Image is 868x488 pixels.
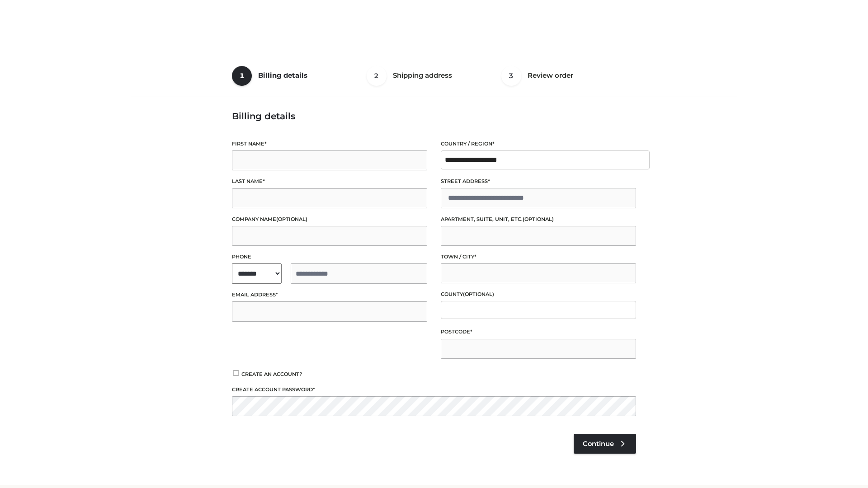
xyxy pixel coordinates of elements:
span: (optional) [276,216,307,222]
label: First name [232,140,427,148]
span: 1 [232,66,252,86]
span: Shipping address [393,71,452,80]
input: Create an account? [232,370,240,376]
span: Continue [583,440,614,448]
label: Email address [232,291,427,299]
label: Company name [232,215,427,224]
span: Billing details [258,71,307,80]
label: Phone [232,253,427,261]
h3: Billing details [232,111,636,122]
span: 2 [367,66,387,86]
label: Apartment, suite, unit, etc. [441,215,636,224]
label: Postcode [441,328,636,336]
span: (optional) [463,291,494,297]
label: Last name [232,177,427,186]
label: Create account password [232,385,636,394]
span: Create an account? [241,371,302,377]
label: County [441,290,636,299]
span: Review order [528,71,573,80]
a: Continue [574,434,636,454]
label: Town / City [441,253,636,261]
label: Street address [441,177,636,186]
label: Country / Region [441,140,636,148]
span: 3 [501,66,521,86]
span: (optional) [523,216,554,222]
